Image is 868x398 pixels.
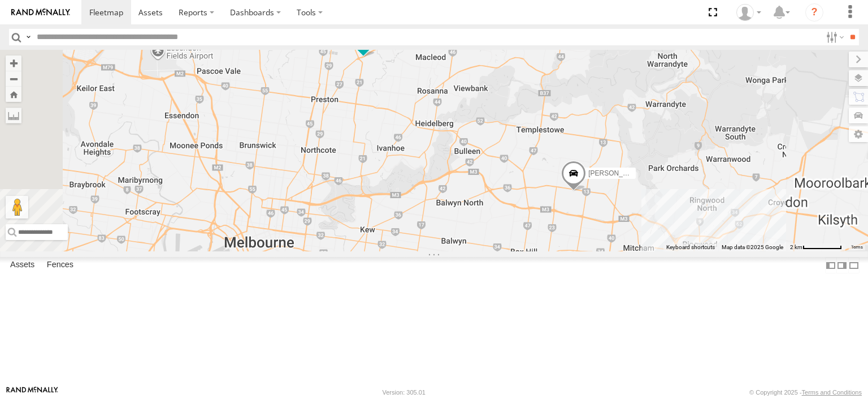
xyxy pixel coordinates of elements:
a: Visit our Website [6,387,58,398]
span: [PERSON_NAME] [588,169,644,177]
span: Map data ©2025 Google [722,244,783,250]
i: ? [805,3,823,22]
div: © Copyright 2025 - [749,389,862,396]
button: Zoom in [6,55,21,71]
button: Zoom out [6,71,21,87]
div: Version: 305.01 [383,389,426,396]
button: Zoom Home [6,87,21,102]
div: Shaun Desmond [732,4,765,21]
a: Terms [851,245,863,249]
button: Keyboard shortcuts [666,243,715,251]
label: Hide Summary Table [848,257,860,273]
label: Measure [6,108,21,123]
button: Drag Pegman onto the map to open Street View [6,196,28,219]
label: Dock Summary Table to the Left [825,257,836,273]
label: Fences [41,258,79,273]
label: Search Filter Options [822,29,846,45]
label: Search Query [24,29,33,45]
label: Map Settings [849,126,868,142]
label: Assets [5,258,40,273]
span: 2 km [790,244,802,250]
img: rand-logo.svg [11,8,70,16]
button: Map Scale: 2 km per 66 pixels [787,243,845,251]
a: Terms and Conditions [802,389,862,396]
label: Dock Summary Table to the Right [836,257,848,273]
